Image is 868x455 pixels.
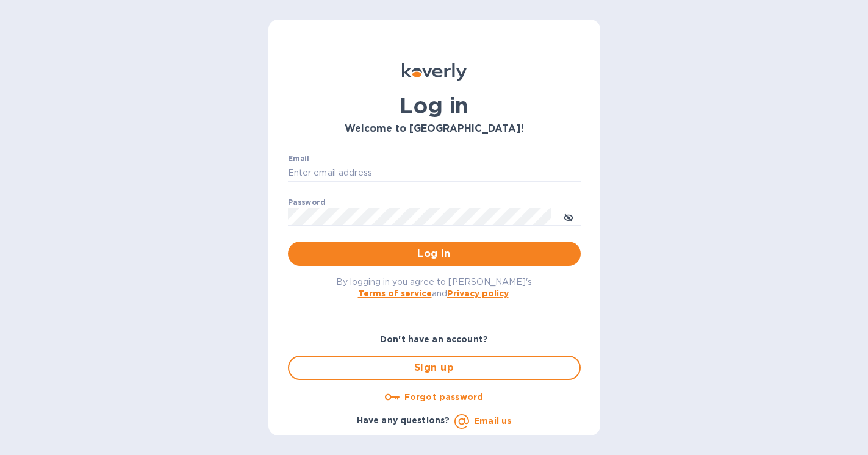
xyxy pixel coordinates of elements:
[357,415,450,425] b: Have any questions?
[288,123,581,135] h3: Welcome to [GEOGRAPHIC_DATA]!
[288,199,325,206] label: Password
[336,277,532,298] span: By logging in you agree to [PERSON_NAME]'s and .
[556,204,581,229] button: toggle password visibility
[447,288,509,298] a: Privacy policy
[288,93,581,118] h1: Log in
[402,63,467,81] img: Koverly
[299,360,570,375] span: Sign up
[358,288,432,298] a: Terms of service
[288,356,581,380] button: Sign up
[298,246,571,261] span: Log in
[474,416,511,426] a: Email us
[288,155,309,162] label: Email
[288,242,581,266] button: Log in
[380,334,488,344] b: Don't have an account?
[288,164,581,182] input: Enter email address
[404,392,483,402] u: Forgot password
